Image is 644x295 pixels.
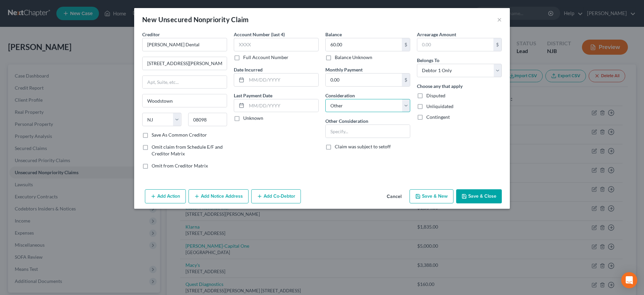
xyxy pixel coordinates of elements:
[326,125,410,138] input: Specify...
[251,189,301,203] button: Add Co-Debtor
[234,92,272,99] label: Last Payment Date
[243,54,288,61] label: Full Account Number
[325,66,363,73] label: Monthly Payment
[417,83,463,90] label: Choose any that apply
[247,73,318,86] input: MM/DD/YYYY
[152,144,223,156] span: Omit claim from Schedule E/F and Creditor Matrix
[142,38,227,51] input: Search creditor by name...
[325,92,355,99] label: Consideration
[456,189,502,203] button: Save & Close
[325,117,368,125] label: Other Consideration
[143,94,227,107] input: Enter city...
[247,99,318,112] input: MM/DD/YYYY
[621,272,637,288] div: Open Intercom Messenger
[189,189,249,203] button: Add Notice Address
[402,73,410,86] div: $
[143,57,227,70] input: Enter address...
[142,15,249,24] div: New Unsecured Nonpriority Claim
[417,38,493,51] input: 0.00
[417,57,439,63] span: Belongs To
[188,113,227,126] input: Enter zip...
[410,189,453,203] button: Save & New
[381,190,407,203] button: Cancel
[497,15,502,23] button: ×
[234,31,285,38] label: Account Number (last 4)
[325,31,342,38] label: Balance
[426,93,445,98] span: Disputed
[142,32,160,37] span: Creditor
[152,163,208,168] span: Omit from Creditor Matrix
[335,54,372,61] label: Balance Unknown
[493,38,501,51] div: $
[143,76,227,89] input: Apt, Suite, etc...
[426,114,450,120] span: Contingent
[243,115,263,121] label: Unknown
[402,38,410,51] div: $
[335,144,391,149] span: Claim was subject to setoff
[417,31,456,38] label: Arrearage Amount
[426,103,453,109] span: Unliquidated
[234,38,319,51] input: XXXX
[145,189,186,203] button: Add Action
[152,132,207,138] label: Save As Common Creditor
[326,38,402,51] input: 0.00
[326,73,402,86] input: 0.00
[234,66,263,73] label: Date Incurred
